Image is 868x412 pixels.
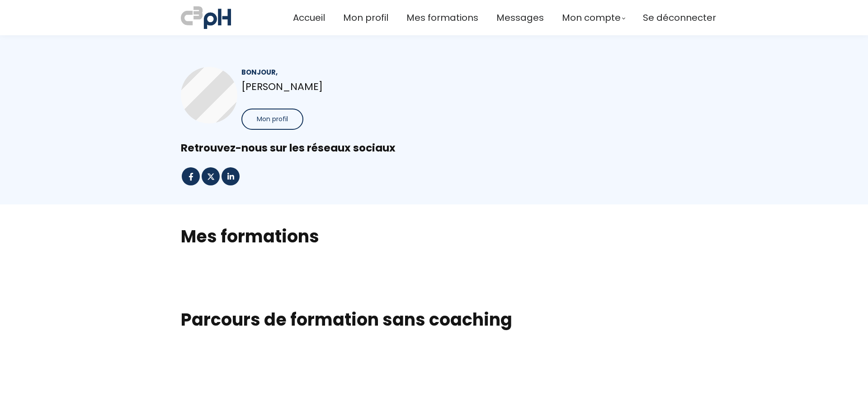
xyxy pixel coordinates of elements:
div: Bonjour, [241,67,419,77]
h2: Mes formations [181,225,687,248]
a: Se déconnecter [643,10,716,25]
span: Mon compte [562,10,621,25]
span: Mon profil [257,114,288,124]
a: Accueil [293,10,325,25]
a: Messages [496,10,544,25]
div: Retrouvez-nous sur les réseaux sociaux [181,141,687,155]
button: Mon profil [241,109,303,130]
a: Mon profil [343,10,388,25]
h1: Parcours de formation sans coaching [181,309,687,331]
a: Mes formations [406,10,478,25]
p: [PERSON_NAME] [241,79,419,95]
img: a70bc7685e0efc0bd0b04b3506828469.jpeg [181,5,231,31]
